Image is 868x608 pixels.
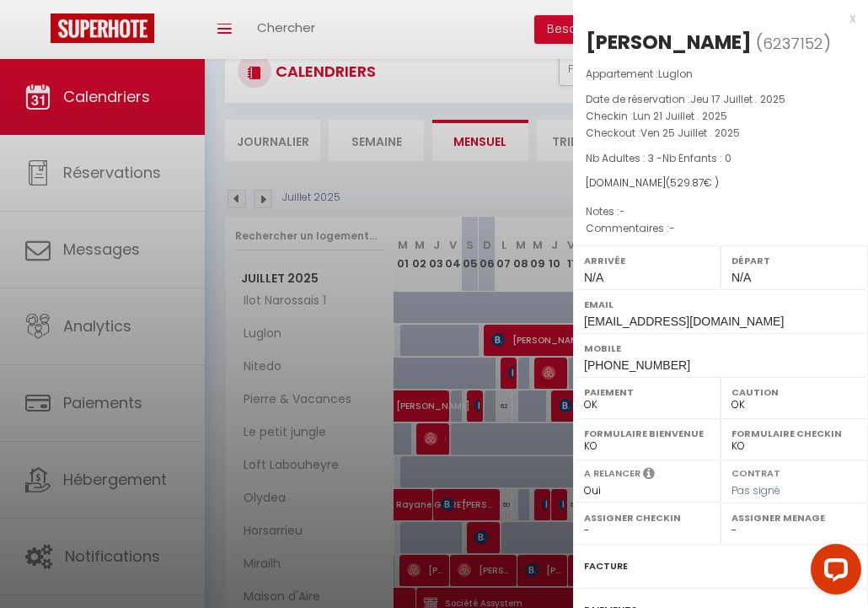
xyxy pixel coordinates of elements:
[586,175,855,191] div: [DOMAIN_NAME]
[658,67,693,81] span: Luglon
[731,425,857,442] label: Formulaire Checkin
[731,384,857,401] label: Caution
[731,483,780,498] span: Pas signé
[586,108,855,125] p: Checkin :
[756,31,831,55] span: ( )
[573,8,855,29] div: x
[763,33,823,54] span: 6237152
[670,175,704,190] span: 529.87
[619,204,625,218] span: -
[584,509,710,526] label: Assigner Checkin
[586,66,855,83] p: Appartement :
[584,296,857,313] label: Email
[633,109,727,123] span: Lun 21 Juillet . 2025
[662,151,731,165] span: Nb Enfants : 0
[586,220,855,237] p: Commentaires :
[666,175,719,190] span: ( € )
[690,92,785,106] span: Jeu 17 Juillet . 2025
[584,466,640,481] label: A relancer
[586,29,752,56] div: [PERSON_NAME]
[640,126,740,140] span: Ven 25 Juillet . 2025
[586,203,855,220] p: Notes :
[643,466,655,485] i: Sélectionner OUI si vous souhaiter envoyer les séquences de messages post-checkout
[731,509,857,526] label: Assigner Menage
[584,252,710,269] label: Arrivée
[797,537,868,608] iframe: LiveChat chat widget
[584,340,857,357] label: Mobile
[584,271,603,284] span: N/A
[586,91,855,108] p: Date de réservation :
[731,271,751,284] span: N/A
[584,425,710,442] label: Formulaire Bienvenue
[584,358,690,372] span: [PHONE_NUMBER]
[584,315,784,328] span: [EMAIL_ADDRESS][DOMAIN_NAME]
[731,252,857,269] label: Départ
[731,466,780,477] label: Contrat
[584,384,710,401] label: Paiement
[586,125,855,142] p: Checkout :
[584,557,628,575] label: Facture
[669,221,675,235] span: -
[586,151,731,165] span: Nb Adultes : 3 -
